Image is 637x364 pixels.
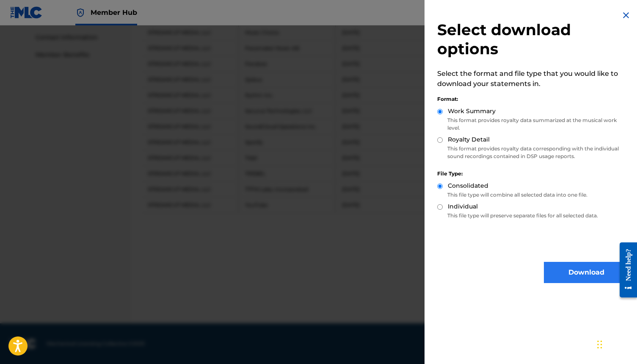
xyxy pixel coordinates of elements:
[10,6,43,19] img: MLC Logo
[437,145,629,160] p: This format provides royalty data corresponding with the individual sound recordings contained in...
[437,117,629,132] p: This format provides royalty data summarized at the musical work level.
[75,8,85,18] img: Top Rightsholder
[91,8,137,17] span: Member Hub
[448,107,496,116] label: Work Summary
[448,181,488,190] label: Consolidated
[595,323,637,364] iframe: Chat Widget
[597,332,602,357] div: Drag
[437,170,629,178] div: File Type:
[437,191,629,199] p: This file type will combine all selected data into one file.
[437,20,629,58] h2: Select download options
[448,135,490,144] label: Royalty Detail
[544,262,629,283] button: Download
[448,202,478,211] label: Individual
[437,69,629,89] p: Select the format and file type that you would like to download your statements in.
[437,95,629,103] div: Format:
[437,212,629,220] p: This file type will preserve separate files for all selected data.
[613,235,637,305] iframe: Resource Center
